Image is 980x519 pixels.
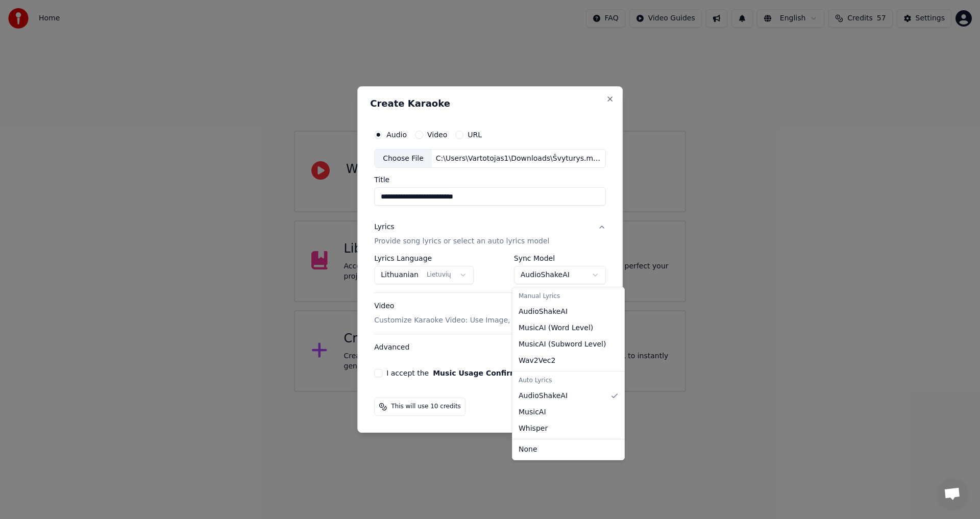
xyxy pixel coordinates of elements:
[519,391,568,401] span: AudioShakeAI
[514,374,622,388] div: Auto Lyrics
[519,407,546,417] span: MusicAI
[519,424,548,434] span: Whisper
[519,356,555,366] span: Wav2Vec2
[519,307,568,317] span: AudioShakeAI
[519,323,593,333] span: MusicAI ( Word Level )
[519,444,537,455] span: None
[514,289,622,304] div: Manual Lyrics
[519,339,606,350] span: MusicAI ( Subword Level )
